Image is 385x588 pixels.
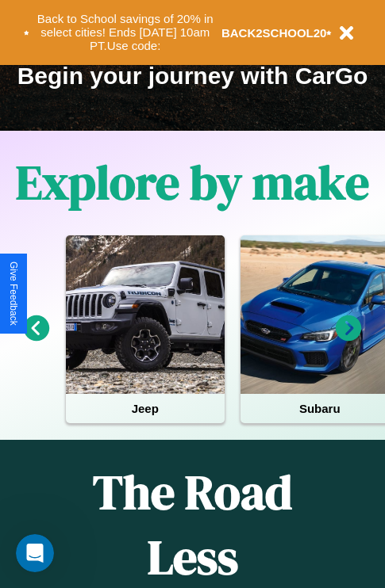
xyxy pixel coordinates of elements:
div: Give Feedback [8,262,19,326]
h1: Explore by make [16,150,369,215]
h4: Jeep [66,394,225,423]
button: Back to School savings of 20% in select cities! Ends [DATE] 10am PT.Use code: [29,8,221,57]
iframe: Intercom live chat [16,534,54,572]
b: BACK2SCHOOL20 [221,26,327,40]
